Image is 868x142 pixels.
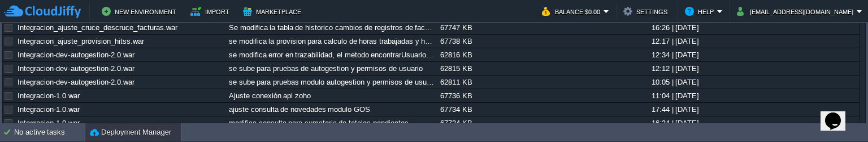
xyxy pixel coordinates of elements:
[649,62,859,75] div: 12:12 | [DATE]
[226,35,436,48] div: se modifica la provision para calculo de horas trabajadas y hora novedades
[437,116,648,130] div: 67734 KB
[685,5,717,18] button: Help
[226,76,436,89] div: se sube para pruebas modulo autogestion y permisos de usuarios(admin inicialmente)
[226,48,436,61] div: se modifica error en trazabilidad, el metodo encontrarUsuario no existia
[649,21,859,34] div: 16:26 | [DATE]
[649,89,859,102] div: 11:04 | [DATE]
[18,78,134,86] a: Integracion-dev-autogestion-2.0.war
[821,97,857,131] iframe: chat widget
[190,5,233,18] button: Import
[18,64,134,73] a: Integracion-dev-autogestion-2.0.war
[437,76,648,89] div: 62811 KB
[649,35,859,48] div: 12:17 | [DATE]
[18,91,80,100] a: Integracion-1.0.war
[437,21,648,34] div: 67747 KB
[437,62,648,75] div: 62815 KB
[649,76,859,89] div: 10:05 | [DATE]
[18,105,80,114] a: Integracion-1.0.war
[623,5,671,18] button: Settings
[437,48,648,61] div: 62816 KB
[437,89,648,102] div: 67736 KB
[18,37,144,45] a: Integracion_ajuste_provision_hitss.war
[4,5,81,19] img: CloudJiffy
[226,116,436,130] div: modifica consulta para sumatoria de totales pendientes
[102,5,180,18] button: New Environment
[542,5,604,18] button: Balance $0.00
[437,103,648,116] div: 67734 KB
[14,123,85,141] div: No active tasks
[649,103,859,116] div: 17:44 | [DATE]
[737,5,857,18] button: [EMAIL_ADDRESS][DOMAIN_NAME]
[90,127,171,138] button: Deployment Manager
[649,116,859,130] div: 16:34 | [DATE]
[437,35,648,48] div: 67738 KB
[18,119,80,127] a: Integracion-1.0.war
[226,62,436,75] div: se sube para pruebas de autogestion y permisos de usuario
[243,5,305,18] button: Marketplace
[226,21,436,34] div: Se modifica la tabla de historico cambios de registros de facturas, se agrega el maestro estados ...
[18,51,134,59] a: Integracion-dev-autogestion-2.0.war
[226,89,436,102] div: Ajuste conexión api zoho
[226,103,436,116] div: ajuste consulta de novedades modulo GOS
[649,48,859,61] div: 12:34 | [DATE]
[18,23,177,32] a: Integracion_ajuste_cruce_descruce_facturas.war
